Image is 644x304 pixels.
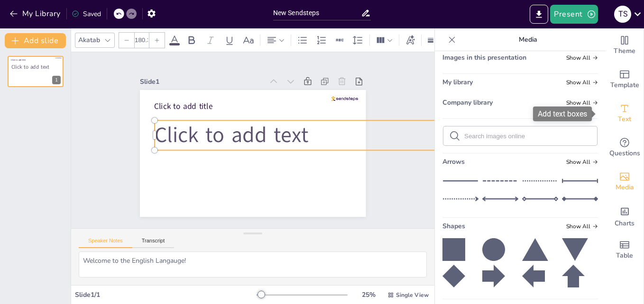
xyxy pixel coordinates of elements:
div: Border settings [425,33,436,48]
span: Media [616,182,634,193]
div: Change the overall theme [606,28,644,63]
span: My library [442,78,473,87]
span: Click to add text [154,110,310,155]
div: Add charts and graphs [606,199,644,233]
span: Charts [615,218,635,229]
button: My Library [7,6,64,21]
span: Click to add title [157,91,217,108]
button: Transcript [132,238,175,248]
span: Click to add text [11,63,49,71]
input: Search images online [464,133,591,140]
span: Show all [566,99,598,106]
button: Add slide [5,33,66,48]
button: Export to PowerPoint [530,5,548,24]
span: Template [610,80,639,90]
div: Text effects [403,33,417,48]
textarea: Welcome to the English Langauge! [79,251,427,277]
span: Single View [396,291,429,299]
div: Add text boxes [533,107,592,121]
input: Insert title [273,6,361,20]
span: Show all [566,159,598,165]
div: T S [614,6,631,23]
div: Slide 1 / 1 [75,290,257,299]
span: Arrows [442,157,465,166]
div: Add images, graphics, shapes or video [606,165,644,199]
span: Theme [614,46,635,56]
div: Column Count [374,33,395,48]
div: Akatab [76,34,102,46]
button: Speaker Notes [79,238,132,248]
span: Table [616,250,633,261]
div: 25 % [357,290,380,299]
span: Images in this presentation [442,53,526,62]
span: Questions [609,148,640,159]
div: Saved [72,9,101,18]
span: Company library [442,98,493,107]
span: Show all [566,223,598,230]
div: Add ready made slides [606,63,644,97]
span: Text [618,114,631,125]
button: T S [614,5,631,24]
p: Media [460,28,596,51]
span: Show all [566,54,598,61]
div: 1 [52,76,61,84]
div: Slide 1 [146,65,270,87]
div: Add a table [606,233,644,267]
div: Add text boxes [606,97,644,131]
button: Present [550,5,598,24]
div: https://app.sendsteps.com/image/7b2877fe-6d/0ed7f19d-42e2-4ed3-b170-27cf9f5e1a61.pngClick to add ... [8,56,64,87]
span: Click to add title [11,59,26,62]
div: Get real-time input from your audience [606,131,644,165]
span: Show all [566,79,598,86]
span: Shapes [442,222,465,231]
